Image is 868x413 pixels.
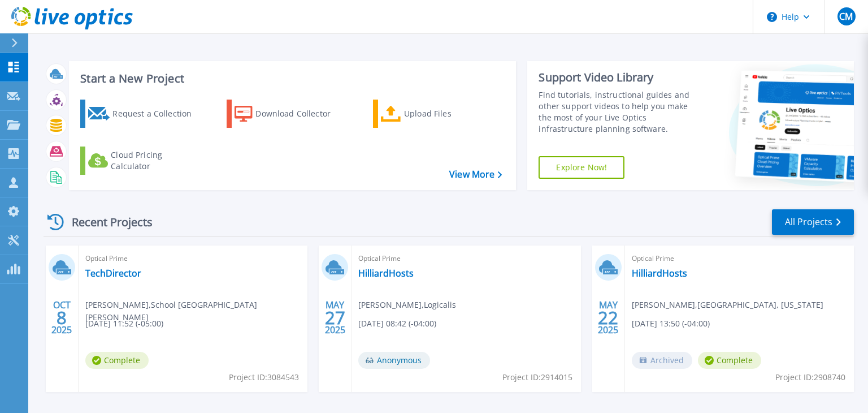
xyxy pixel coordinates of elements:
[772,209,854,235] a: All Projects
[632,317,710,330] span: [DATE] 13:50 (-04:00)
[85,268,141,279] a: TechDirector
[325,313,345,322] span: 27
[358,299,456,311] span: [PERSON_NAME] , Logicalis
[598,313,618,322] span: 22
[449,169,502,180] a: View More
[229,371,299,384] span: Project ID: 3084543
[111,149,201,172] div: Cloud Pricing Calculator
[85,299,307,324] span: [PERSON_NAME] , School [GEOGRAPHIC_DATA][PERSON_NAME]
[80,147,206,175] a: Cloud Pricing Calculator
[502,371,572,384] span: Project ID: 2914015
[597,297,619,338] div: MAY 2025
[539,156,624,179] a: Explore Now!
[539,89,702,135] div: Find tutorials, instructional guides and other support videos to help you make the most of your L...
[255,102,346,125] div: Download Collector
[358,252,574,265] span: Optical Prime
[80,100,206,128] a: Request a Collection
[632,299,823,311] span: [PERSON_NAME] , [GEOGRAPHIC_DATA], [US_STATE]
[632,268,687,279] a: HilliardHosts
[57,313,67,322] span: 8
[775,371,845,384] span: Project ID: 2908740
[373,100,499,128] a: Upload Files
[85,352,149,369] span: Complete
[404,102,494,125] div: Upload Files
[44,208,168,236] div: Recent Projects
[358,352,430,369] span: Anonymous
[85,317,163,330] span: [DATE] 11:52 (-05:00)
[839,12,853,21] span: CM
[227,100,353,128] a: Download Collector
[539,70,702,85] div: Support Video Library
[358,268,414,279] a: HilliardHosts
[358,317,436,330] span: [DATE] 08:42 (-04:00)
[80,72,502,85] h3: Start a New Project
[112,102,203,125] div: Request a Collection
[632,352,692,369] span: Archived
[51,297,72,338] div: OCT 2025
[632,252,847,265] span: Optical Prime
[324,297,346,338] div: MAY 2025
[698,352,761,369] span: Complete
[85,252,301,265] span: Optical Prime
